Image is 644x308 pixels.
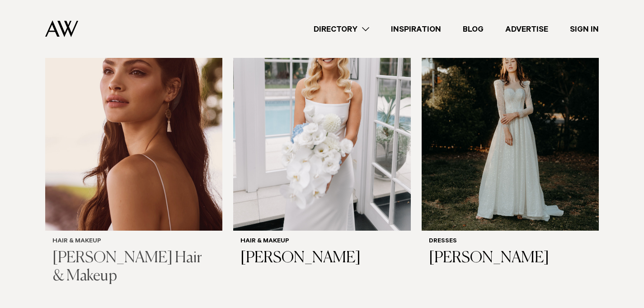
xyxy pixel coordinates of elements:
[494,23,559,35] a: Advertise
[45,20,78,37] img: Auckland Weddings Logo
[303,23,380,35] a: Directory
[559,23,610,35] a: Sign In
[452,23,494,35] a: Blog
[240,249,403,268] h3: [PERSON_NAME]
[52,238,215,246] h6: Hair & Makeup
[240,238,403,246] h6: Hair & Makeup
[429,238,592,246] h6: Dresses
[52,249,215,286] h3: [PERSON_NAME] Hair & Makeup
[429,249,592,268] h3: [PERSON_NAME]
[380,23,452,35] a: Inspiration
